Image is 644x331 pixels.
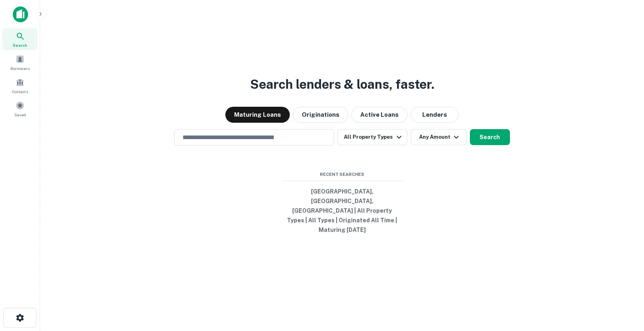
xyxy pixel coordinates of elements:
[470,129,510,145] button: Search
[2,28,38,50] a: Search
[2,75,38,96] a: Contacts
[10,65,30,72] span: Borrowers
[2,98,38,120] a: Saved
[411,129,467,145] button: Any Amount
[13,6,28,22] img: capitalize-icon.png
[13,42,27,48] span: Search
[604,267,644,305] iframe: Chat Widget
[282,184,402,237] button: [GEOGRAPHIC_DATA], [GEOGRAPHIC_DATA], [GEOGRAPHIC_DATA] | All Property Types | All Types | Origin...
[411,107,459,123] button: Lenders
[225,107,290,123] button: Maturing Loans
[282,171,402,178] span: Recent Searches
[2,52,38,73] a: Borrowers
[337,129,407,145] button: All Property Types
[250,75,434,94] h3: Search lenders & loans, faster.
[293,107,348,123] button: Originations
[12,88,28,95] span: Contacts
[351,107,407,123] button: Active Loans
[14,112,26,118] span: Saved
